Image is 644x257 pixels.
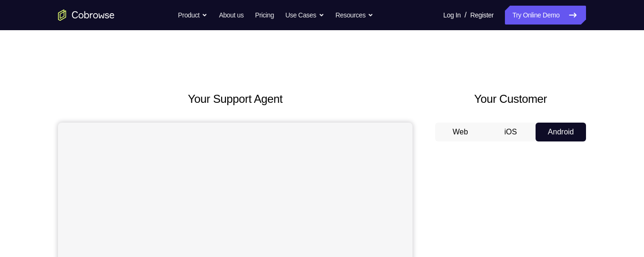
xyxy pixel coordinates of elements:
button: Android [536,123,586,141]
a: Pricing [255,6,274,25]
button: Use Cases [285,6,324,25]
button: Resources [336,6,374,25]
a: Register [471,6,494,25]
a: Log In [443,6,461,25]
button: Web [435,123,486,141]
a: About us [219,6,243,25]
h2: Your Support Agent [58,91,413,108]
span: / [464,9,466,21]
a: Try Online Demo [505,6,586,25]
button: Product [178,6,208,25]
a: Go to the home page [58,9,115,21]
h2: Your Customer [435,91,586,108]
button: iOS [486,123,536,141]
